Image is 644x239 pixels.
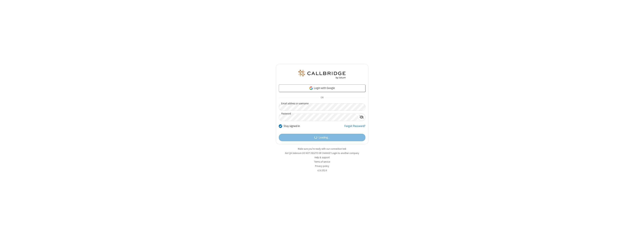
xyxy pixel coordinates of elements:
[298,70,346,79] img: QA Selenium DO NOT DELETE OR CHANGE
[298,147,346,150] a: Make sure you're ready with our connection test
[319,95,325,100] span: OR
[314,160,330,163] a: Terms of service
[309,86,313,90] img: google-icon.png
[344,124,365,131] a: Forgot Password?
[315,156,330,159] a: Help & support
[279,134,365,141] button: Loading...
[332,151,359,155] button: Login to another company
[279,103,365,111] input: Email address or username
[319,135,330,140] span: Loading...
[279,84,365,92] a: Login with Google
[315,164,329,168] a: Privacy policy
[276,169,368,172] li: v2.6.352.6
[279,114,358,121] input: Password
[284,124,300,128] label: Stay signed in
[276,151,368,155] li: Not QA Selenium DO NOT DELETE OR CHANGE?
[358,114,365,121] div: Show password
